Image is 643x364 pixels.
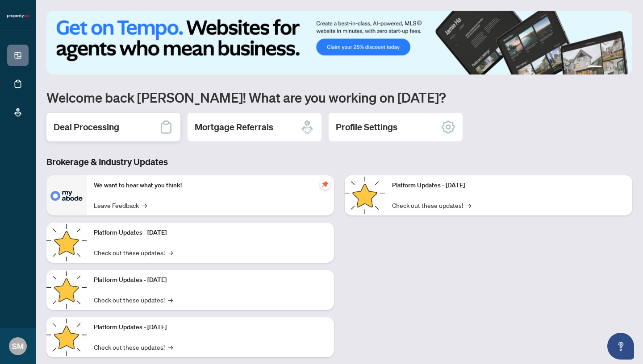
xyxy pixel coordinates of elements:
[7,13,29,19] img: logo
[588,66,602,69] button: 1
[46,11,632,74] img: Slide 0
[336,121,397,133] h2: Profile Settings
[46,175,87,215] img: We want to hear what you think!
[94,342,173,352] a: Check out these updates!→
[94,181,327,190] p: We want to hear what you think!
[142,200,147,210] span: →
[94,295,173,305] a: Check out these updates!→
[46,317,87,357] img: Platform Updates - July 8, 2025
[168,295,173,305] span: →
[605,66,609,69] button: 2
[94,248,173,257] a: Check out these updates!→
[94,323,327,332] p: Platform Updates - [DATE]
[94,200,147,210] a: Leave Feedback→
[620,66,623,69] button: 4
[168,342,173,352] span: →
[54,121,119,133] h2: Deal Processing
[320,179,330,190] span: pushpin
[94,228,327,238] p: Platform Updates - [DATE]
[168,248,173,257] span: →
[607,333,634,360] button: Open asap
[392,181,625,190] p: Platform Updates - [DATE]
[46,223,87,263] img: Platform Updates - September 16, 2025
[613,66,616,69] button: 3
[46,89,632,106] h1: Welcome back [PERSON_NAME]! What are you working on [DATE]?
[46,156,632,168] h3: Brokerage & Industry Updates
[467,200,471,210] span: →
[392,200,471,210] a: Check out these updates!→
[12,340,24,352] span: SM
[94,275,327,285] p: Platform Updates - [DATE]
[195,121,273,133] h2: Mortgage Referrals
[46,270,87,310] img: Platform Updates - July 21, 2025
[345,175,385,215] img: Platform Updates - June 23, 2025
